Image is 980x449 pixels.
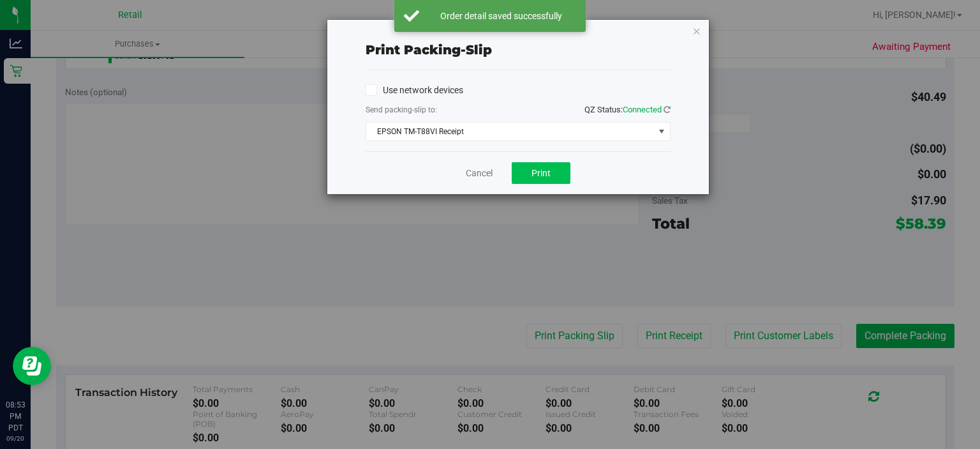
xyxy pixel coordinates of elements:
[366,42,492,57] span: Print packing-slip
[13,347,51,385] iframe: Resource center
[531,168,551,178] span: Print
[366,104,437,116] label: Send packing-slip to:
[426,10,576,22] div: Order detail saved successfully
[653,123,669,141] span: select
[366,123,654,141] span: EPSON TM-T88VI Receipt
[623,105,662,114] span: Connected
[366,84,463,97] label: Use network devices
[512,162,570,184] button: Print
[584,105,671,114] span: QZ Status:
[466,167,493,180] a: Cancel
